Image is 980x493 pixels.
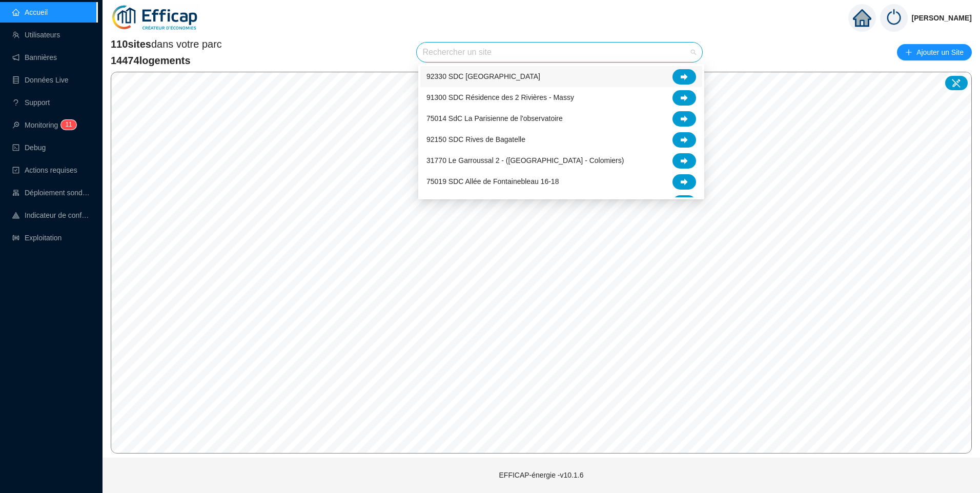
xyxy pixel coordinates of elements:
[420,87,702,108] div: 91300 SDC Résidence des 2 Rivières - Massy
[426,113,563,124] span: 75014 SdC La Parisienne de l'observatoire
[420,66,702,87] div: 92330 SDC Parc Penthievre
[916,45,964,59] span: Ajouter un Site
[12,98,50,107] a: questionSupport
[420,171,702,192] div: 75019 SDC Allée de Fontainebleau 16-18
[897,44,972,60] button: Ajouter un Site
[912,2,972,34] span: [PERSON_NAME]
[12,31,60,39] a: teamUtilisateurs
[111,72,971,453] canvas: Map
[426,134,525,145] span: 92150 SDC Rives de Bagatelle
[111,37,222,51] span: dans votre parc
[69,121,72,128] span: 1
[111,38,151,50] span: 110 sites
[61,120,76,130] sup: 11
[65,121,69,128] span: 1
[12,234,62,242] a: slidersExploitation
[426,155,624,166] span: 31770 Le Garroussal 2 - ([GEOGRAPHIC_DATA] - Colomiers)
[12,167,19,174] span: check-square
[420,108,702,129] div: 75014 SdC La Parisienne de l'observatoire
[111,53,222,68] span: 14474 logements
[853,9,871,27] span: home
[426,176,559,187] span: 75019 SDC Allée de Fontainebleau 16-18
[12,53,57,61] a: notificationBannières
[12,143,46,152] a: codeDebug
[12,76,69,84] a: databaseDonnées Live
[426,71,540,82] span: 92330 SDC [GEOGRAPHIC_DATA]
[420,129,702,150] div: 92150 SDC Rives de Bagatelle
[420,192,702,213] div: 45000 M2i Orléans
[12,8,48,16] a: homeAccueil
[420,150,702,171] div: 31770 Le Garroussal 2 - (Toulouse - Colomiers)
[12,189,90,197] a: clusterDéploiement sondes
[12,121,73,129] a: monitorMonitoring11
[12,211,90,219] a: heat-mapIndicateur de confort
[880,4,908,32] img: power
[25,166,77,174] span: Actions requises
[905,49,912,56] span: plus
[499,471,584,479] span: EFFICAP-énergie - v10.1.6
[426,92,574,103] span: 91300 SDC Résidence des 2 Rivières - Massy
